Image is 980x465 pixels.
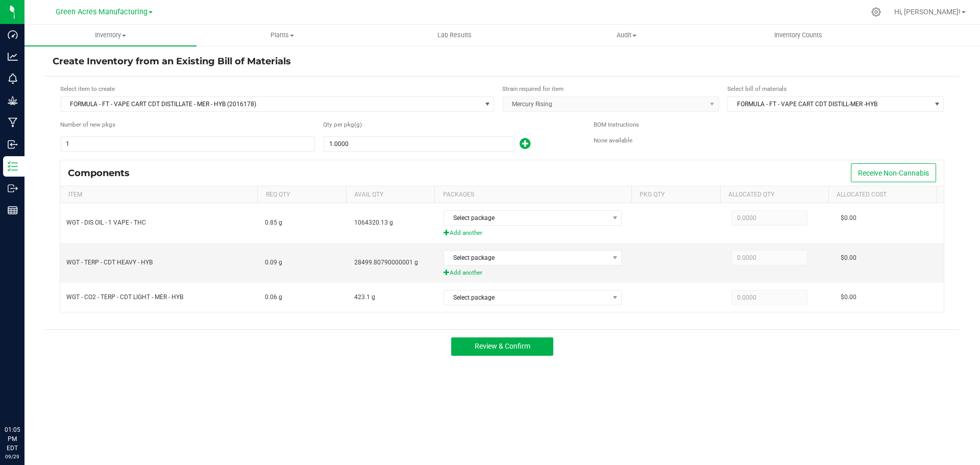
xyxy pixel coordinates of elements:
button: Receive Non-Cannabis [851,163,936,182]
span: 28499.80790000001 g [354,259,418,266]
th: Pkg Qty [631,186,720,204]
span: 0.85 g [265,219,282,226]
span: Inventory Counts [761,31,836,40]
span: Select item to create [60,85,115,92]
span: $0.00 [841,254,856,261]
span: None available [594,137,632,144]
a: Inventory Counts [713,25,885,46]
th: Req Qty [257,186,346,204]
div: Components [68,167,137,179]
span: WGT - CO2 - TERP - CDT LIGHT - MER - HYB [66,293,183,301]
span: Select bill of materials [727,85,787,92]
span: $0.00 [841,214,856,222]
a: Plants [197,25,369,46]
span: Lab Results [424,31,485,40]
p: 09/29 [5,453,20,460]
inline-svg: Inbound [8,139,18,150]
span: Add another [444,228,630,238]
a: Lab Results [369,25,541,46]
span: 1064320.13 g [354,219,393,226]
inline-svg: Outbound [8,183,18,193]
th: Avail Qty [346,186,435,204]
span: Green Acres Manufacturing [56,8,148,16]
th: Item [60,186,257,204]
inline-svg: Grow [8,95,18,106]
span: 423.1 g [354,293,375,301]
inline-svg: Reports [8,205,18,215]
inline-svg: Manufacturing [8,117,18,128]
span: Receive Non-Cannabis [858,169,929,177]
span: Plants [197,31,368,40]
span: WGT - DIS OIL - 1 VAPE - THC [66,219,146,226]
span: Select package [444,211,608,225]
inline-svg: Inventory [8,161,18,172]
th: Packages [434,186,631,204]
span: Add another [444,268,630,278]
span: Audit [541,31,712,40]
a: Inventory [24,25,197,46]
span: Select package [444,290,608,305]
span: Inventory [24,31,197,40]
h4: Create Inventory from an Existing Bill of Materials [53,55,952,68]
a: Audit [541,25,713,46]
th: Allocated Cost [828,186,937,204]
span: BOM Instructions [594,121,639,128]
p: 01:05 PM EDT [5,425,20,453]
inline-svg: Dashboard [8,30,18,40]
inline-svg: Monitoring [8,74,18,84]
span: Review & Confirm [475,342,530,350]
span: Number of new packages to create [60,120,115,130]
button: Review & Confirm [451,337,553,356]
span: WGT - TERP - CDT HEAVY - HYB [66,259,153,266]
span: Hi, [PERSON_NAME]! [894,8,961,16]
span: Quantity per package (g) [323,120,354,130]
span: $0.00 [841,293,856,301]
span: 0.09 g [265,259,282,266]
iframe: Resource center [10,383,41,414]
inline-svg: Analytics [8,52,18,62]
span: Select package [444,251,608,265]
th: Allocated Qty [720,186,828,204]
span: FORMULA - FT - VAPE CART CDT DISTILLATE - MER - HYB (2016178) [61,97,481,111]
span: 0.06 g [265,293,282,301]
div: Manage settings [870,7,883,17]
span: Strain required for item [502,85,563,92]
span: FORMULA - FT - VAPE CART CDT DISTILL-MER -HYB [728,97,930,111]
span: Add new output [514,142,530,150]
span: (g) [354,120,363,130]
